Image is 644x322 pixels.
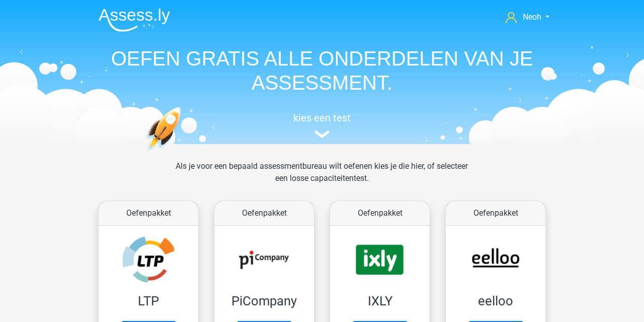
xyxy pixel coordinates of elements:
img: assessment [314,131,330,138]
a: kies een test [91,112,553,139]
h5: kies een test [91,112,553,124]
img: Assessly [99,8,170,32]
div: Als je voor een bepaald assessmentbureau wilt oefenen kies je die hier, of selecteer een losse ca... [168,160,476,197]
span: Neoh [523,12,541,22]
img: oefenen [146,107,220,198]
h1: OEFEN GRATIS ALLE ONDERDELEN VAN JE ASSESSMENT. [91,46,553,95]
a: Neoh [502,11,553,23]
